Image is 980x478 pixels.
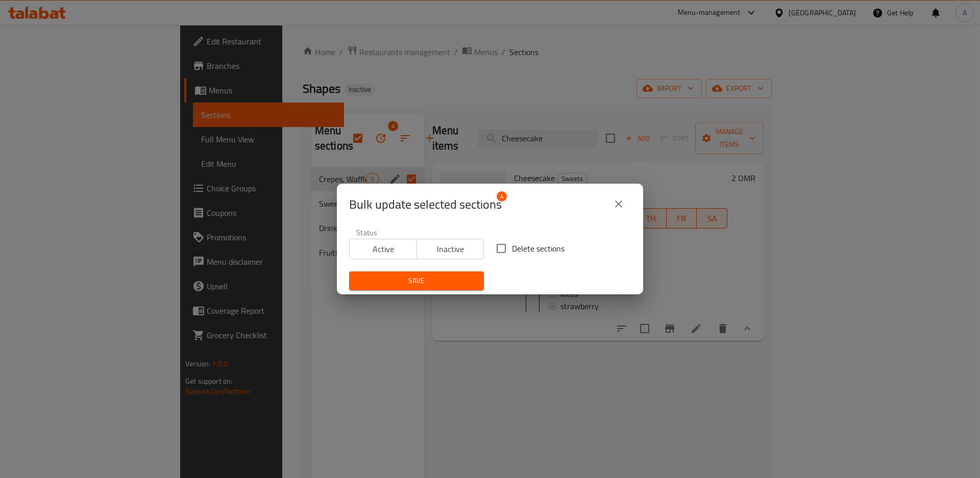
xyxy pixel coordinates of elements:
[421,242,480,257] span: Inactive
[349,196,502,213] span: Selected section count
[349,271,484,290] button: Save
[357,274,476,287] span: Save
[497,191,507,202] span: 4
[416,239,484,259] button: Inactive
[512,242,565,255] span: Delete sections
[354,242,413,257] span: Active
[349,239,417,259] button: Active
[606,192,631,216] button: close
